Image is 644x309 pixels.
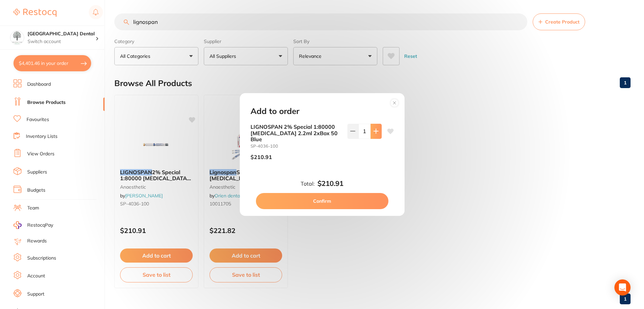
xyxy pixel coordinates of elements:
[251,154,272,160] p: $210.91
[251,124,342,142] b: LIGNOSPAN 2% Special 1:80000 [MEDICAL_DATA] 2.2ml 2xBox 50 Blue
[256,193,388,209] button: Confirm
[251,107,299,116] h2: Add to order
[251,144,342,149] small: SP-4036-100
[317,180,343,188] b: $210.91
[614,279,631,296] div: Open Intercom Messenger
[301,181,315,187] label: Total:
